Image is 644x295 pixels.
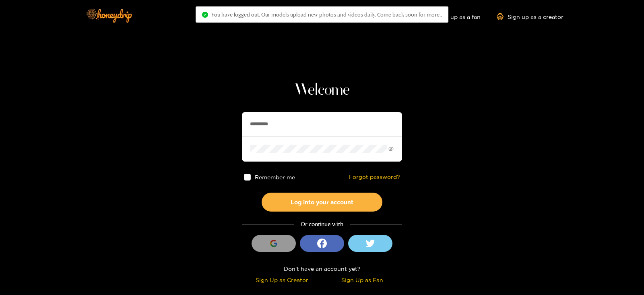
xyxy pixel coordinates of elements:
[211,11,442,18] span: You have logged out. Our models upload new photos and videos daily. Come back soon for more..
[242,264,402,273] div: Don't have an account yet?
[262,193,382,212] button: Log into your account
[349,174,400,181] a: Forgot password?
[255,174,295,180] span: Remember me
[324,275,400,285] div: Sign Up as Fan
[242,220,402,229] div: Or continue with
[202,12,208,18] span: check-circle
[425,13,481,20] a: Sign up as a fan
[388,146,394,152] span: eye-invisible
[242,81,402,100] h1: Welcome
[497,13,563,20] a: Sign up as a creator
[244,275,320,285] div: Sign Up as Creator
